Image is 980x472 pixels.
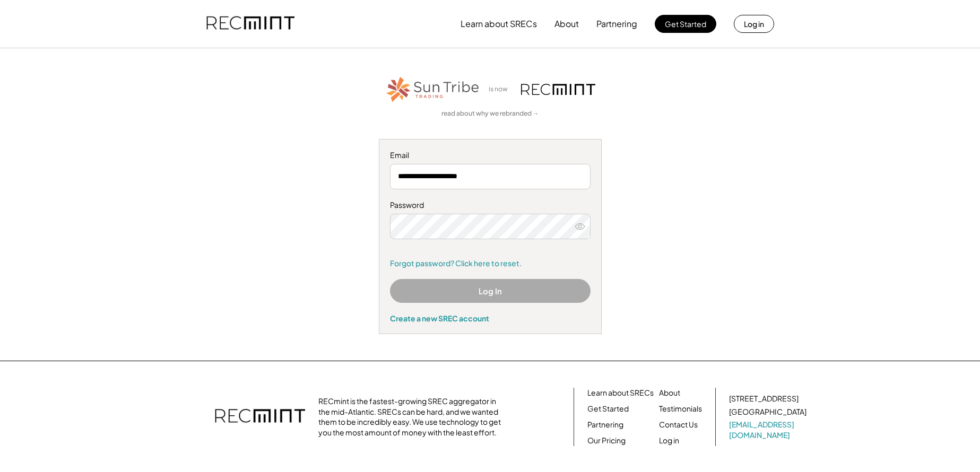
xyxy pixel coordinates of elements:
img: recmint-logotype%403x.png [521,84,595,95]
div: Password [390,200,591,211]
button: Partnering [596,13,637,34]
div: [STREET_ADDRESS] [729,394,799,404]
div: Create a new SREC account [390,313,591,323]
a: Forgot password? Click here to reset. [390,258,591,269]
a: Learn about SRECs [587,388,654,398]
button: Log in [734,15,774,33]
img: recmint-logotype%403x.png [215,398,305,435]
div: Email [390,150,591,161]
a: Partnering [587,419,623,430]
button: Log In [390,279,591,303]
a: Log in [659,435,679,446]
a: Get Started [587,404,629,414]
button: About [554,13,579,34]
div: is now [486,85,516,94]
button: Learn about SRECs [461,13,537,34]
a: About [659,388,680,398]
img: recmint-logotype%403x.png [206,6,294,42]
a: read about why we rebranded → [441,109,539,118]
a: Testimonials [659,404,702,414]
div: [GEOGRAPHIC_DATA] [729,407,806,417]
img: STT_Horizontal_Logo%2B-%2BColor.png [385,75,481,104]
button: Get Started [655,15,716,33]
a: Contact Us [659,419,698,430]
div: RECmint is the fastest-growing SREC aggregator in the mid-Atlantic. SRECs can be hard, and we wan... [318,396,507,438]
a: Our Pricing [587,435,626,446]
a: [EMAIL_ADDRESS][DOMAIN_NAME] [729,419,809,440]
